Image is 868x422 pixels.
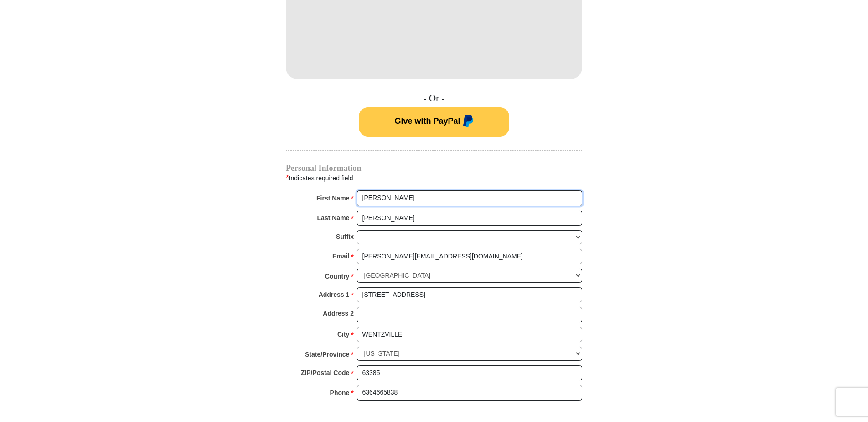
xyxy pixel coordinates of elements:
img: paypal [460,115,474,129]
h4: - Or - [286,93,582,104]
strong: First Name [316,192,349,205]
strong: ZIP/Postal Code [301,366,350,379]
strong: Suffix [336,230,354,243]
strong: Phone [330,386,350,399]
strong: Last Name [317,211,350,224]
strong: City [337,328,349,341]
strong: State/Province [305,348,349,361]
strong: Email [332,250,349,263]
div: Indicates required field [286,172,582,184]
strong: Address 2 [323,307,354,320]
strong: Address 1 [319,288,350,301]
strong: Country [325,270,350,283]
h4: Personal Information [286,164,582,172]
button: Give with PayPal [359,107,509,137]
span: Give with PayPal [394,116,460,126]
